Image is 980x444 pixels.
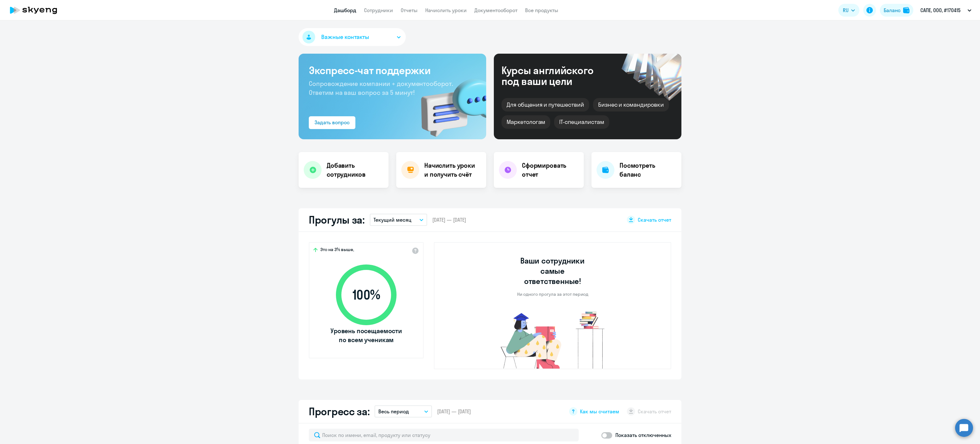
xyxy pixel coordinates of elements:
[374,216,412,224] p: Текущий месяц
[424,161,480,179] h4: Начислить уроки и получить счёт
[309,405,369,418] h2: Прогресс за:
[330,326,403,344] span: Уровень посещаемости по всем ученикам
[593,98,669,111] div: Бизнес и командировки
[884,6,901,14] div: Баланс
[299,28,406,46] button: Важные контакты
[501,98,589,111] div: Для общения и путешествий
[401,7,418,13] a: Отчеты
[425,7,467,13] a: Начислить уроки
[880,4,913,17] button: Балансbalance
[309,116,355,129] button: Задать вопрос
[620,161,676,179] h4: Посмотреть баланс
[327,161,383,179] h4: Добавить сотрудников
[309,429,579,441] input: Поиск по имени, email, продукту или статусу
[309,213,365,226] h2: Прогулы за:
[315,119,350,126] div: Задать вопрос
[309,80,453,96] span: Сопровождение компании + документооборот. Ответим на ваш вопрос за 5 минут!
[321,33,369,41] span: Важные контакты
[370,214,427,226] button: Текущий месяц
[437,408,471,415] span: [DATE] — [DATE]
[501,65,611,87] div: Курсы английского под ваши цели
[638,216,671,223] span: Скачать отчет
[489,310,617,369] img: no-truants
[501,115,550,129] div: Маркетологам
[903,7,909,13] img: balance
[378,408,409,415] p: Весь период
[580,408,619,415] span: Как мы считаем
[309,64,476,77] h3: Экспресс-чат поддержки
[334,7,356,13] a: Дашборд
[615,431,671,439] p: Показать отключенных
[330,287,403,302] span: 100 %
[364,7,393,13] a: Сотрудники
[525,7,558,13] a: Все продукты
[843,6,849,14] span: RU
[554,115,609,129] div: IT-специалистам
[917,3,975,18] button: САПЕ, ООО, #170415
[517,291,588,297] p: Ни одного прогула за этот период
[474,7,517,13] a: Документооборот
[375,405,432,417] button: Весь период
[432,216,466,223] span: [DATE] — [DATE]
[320,247,354,254] span: Это на 3% выше,
[838,4,859,17] button: RU
[522,161,579,179] h4: Сформировать отчет
[412,67,486,139] img: bg-img
[920,6,961,14] p: САПЕ, ООО, #170415
[512,256,594,286] h3: Ваши сотрудники самые ответственные!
